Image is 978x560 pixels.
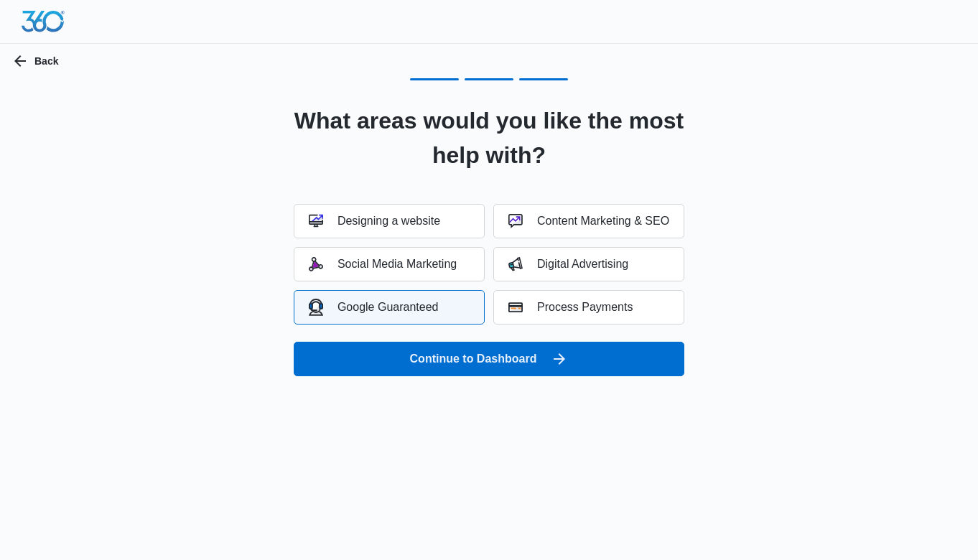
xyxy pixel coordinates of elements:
div: Google Guaranteed [309,299,439,315]
div: Process Payments [508,300,633,314]
div: Social Media Marketing [309,257,457,271]
h2: What areas would you like the most help with? [276,103,702,172]
button: Digital Advertising [493,247,684,281]
button: Continue to Dashboard [294,342,684,376]
div: Content Marketing & SEO [508,214,669,228]
div: Designing a website [309,214,440,228]
button: Social Media Marketing [294,247,485,281]
button: Content Marketing & SEO [493,204,684,238]
button: Designing a website [294,204,485,238]
button: Process Payments [493,290,684,325]
div: Digital Advertising [508,257,628,271]
button: Google Guaranteed [294,290,485,325]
